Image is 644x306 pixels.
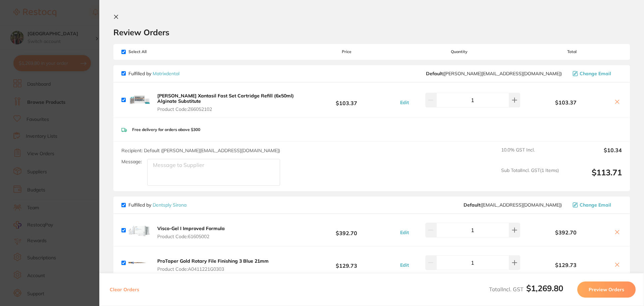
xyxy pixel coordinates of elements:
[297,49,396,54] span: Price
[489,286,563,293] span: Total Incl. GST
[157,225,225,231] b: Visco-Gel I Improved Formula
[155,93,297,112] button: [PERSON_NAME] Xantasil Fast Set Cartridge Refill (6x50ml) Alginate Substitute Product Code:Z66052102
[464,202,562,208] span: clientservices@dentsplysirona.com
[155,258,271,272] button: ProTaper Gold Rotary File Finishing 3 Blue 21mm Product Code:A0411221G0303
[108,281,141,298] button: Clear Orders
[526,283,563,293] b: $1,269.80
[157,93,294,104] b: [PERSON_NAME] Xantasil Fast Set Cartridge Refill (6x50ml) Alginate Substitute
[128,219,150,241] img: bXBoMWs1MQ
[580,71,611,76] span: Change Email
[398,262,411,268] button: Edit
[121,147,280,154] span: Recipient: Default ( [PERSON_NAME][EMAIL_ADDRESS][DOMAIN_NAME] )
[157,258,269,264] b: ProTaper Gold Rotary File Finishing 3 Blue 21mm
[297,94,396,106] b: $103.37
[128,71,179,76] p: Fulfilled by
[128,252,150,273] img: ejgzdG00eg
[564,147,622,162] output: $10.34
[113,27,630,37] h2: Review Orders
[464,202,480,208] b: Default
[297,257,396,269] b: $129.73
[397,49,522,54] span: Quantity
[577,281,636,298] button: Preview Orders
[522,99,610,105] b: $103.37
[426,71,443,77] b: Default
[571,71,622,77] button: Change Email
[564,168,622,186] output: $113.71
[132,127,200,132] p: Free delivery for orders above $300
[155,225,227,239] button: Visco-Gel I Improved Formula Product Code:61605002
[128,202,186,208] p: Fulfilled by
[297,224,396,236] b: $392.70
[571,202,622,208] button: Change Email
[121,49,189,54] span: Select All
[501,147,559,162] span: 10.0 % GST Incl.
[157,266,269,272] span: Product Code: A0411221G0303
[522,262,610,268] b: $129.73
[426,71,562,76] span: peter@matrixdental.com.au
[157,106,294,112] span: Product Code: Z66052102
[501,168,559,186] span: Sub Total Incl. GST ( 1 Items)
[580,202,611,208] span: Change Email
[398,229,411,235] button: Edit
[522,229,610,235] b: $392.70
[398,99,411,105] button: Edit
[153,202,186,208] a: Dentsply Sirona
[522,49,622,54] span: Total
[153,71,179,77] a: Matrixdental
[121,159,142,165] label: Message:
[128,89,150,111] img: djN5N2NhYw
[157,234,225,239] span: Product Code: 61605002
